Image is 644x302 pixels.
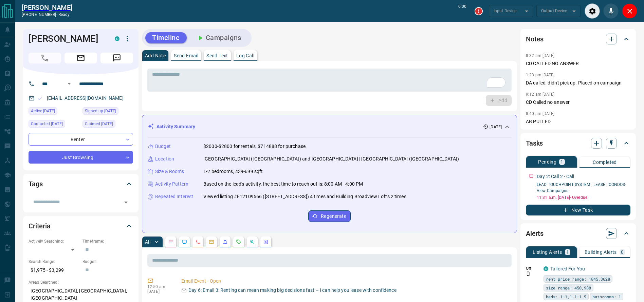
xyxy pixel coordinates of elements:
button: Open [121,197,131,207]
p: Activity Pattern [155,181,188,188]
h2: Alerts [526,228,544,239]
span: Contacted [DATE] [31,120,63,127]
a: [PERSON_NAME] [22,3,72,12]
p: CD Called no answer [526,99,630,106]
div: Mute [603,3,619,19]
p: Based on the lead's activity, the best time to reach out is: 8:00 AM - 4:00 PM [203,181,363,188]
p: Actively Searching: [29,238,79,244]
p: Activity Summary [157,123,195,130]
p: Budget: [82,259,133,265]
p: 11:31 a.m. [DATE] - Overdue [537,194,630,201]
span: size range: 450,988 [546,284,591,291]
h2: Tasks [526,138,543,149]
svg: Email Valid [37,96,42,101]
div: Audio Settings [585,3,600,19]
p: Send Email [174,53,198,58]
div: Tags [29,176,133,192]
a: [EMAIL_ADDRESS][DOMAIN_NAME] [47,95,124,101]
div: Wed May 21 2025 [82,107,133,117]
div: Just Browsing [29,151,133,164]
h2: Criteria [29,221,51,231]
h1: [PERSON_NAME] [29,33,105,44]
p: 1 [566,250,569,254]
p: Pending [538,159,556,164]
span: rent price range: 1845,3628 [546,276,610,282]
p: Viewed listing #E12109566 ([STREET_ADDRESS]) 4 times and Building Broadview Lofts 2 times [203,193,406,200]
p: Timeframe: [82,238,133,244]
div: Criteria [29,218,133,234]
div: Tue Oct 07 2025 [29,107,79,117]
div: Thu Oct 09 2025 [29,120,79,130]
p: Size & Rooms [155,168,184,175]
p: 0:00 [458,3,466,19]
button: Regenerate [308,210,351,222]
div: Close [622,3,637,19]
span: Call [29,53,61,63]
svg: Push Notification Only [526,271,531,276]
p: Day 6: Email 3: Renting can mean making big decisions fast – I can help you lease with confidence [188,287,397,294]
p: $2000-$2800 for rentals, $714888 for purchase [203,143,306,150]
p: All [145,240,150,244]
span: Email [65,53,97,63]
a: Tailored For You [550,266,585,271]
span: Signed up [DATE] [85,108,116,114]
span: Active [DATE] [31,108,55,114]
p: Repeated Interest [155,193,193,200]
p: [DATE] [147,289,171,294]
p: 8:40 am [DATE] [526,111,555,116]
p: Completed [593,160,617,165]
p: 1 [560,159,563,164]
p: [PHONE_NUMBER] - [22,12,72,18]
p: Log Call [236,53,254,58]
p: 1:23 pm [DATE] [526,73,555,77]
p: 9:12 am [DATE] [526,92,555,97]
div: Wed May 21 2025 [82,120,133,130]
span: Claimed [DATE] [85,120,113,127]
div: Renter [29,133,133,146]
span: Message [100,53,133,63]
button: Campaigns [189,32,248,43]
div: Activity Summary[DATE] [148,120,511,133]
p: 8:32 am [DATE] [526,53,555,58]
p: Location [155,155,174,163]
p: Areas Searched: [29,279,133,285]
div: condos.ca [544,266,548,271]
p: 1-2 bedrooms, 439-699 sqft [203,168,263,175]
svg: Listing Alerts [222,239,228,245]
div: Notes [526,31,630,47]
p: DA called, didn't pick up. Placed on campaign [526,79,630,87]
p: Budget [155,143,171,150]
p: Send Text [206,53,228,58]
p: [DATE] [490,124,502,130]
p: Listing Alerts [533,250,562,254]
button: Open [65,80,73,88]
span: ready [58,12,70,17]
p: Building Alerts [585,250,617,254]
p: Off [526,265,539,271]
h2: Tags [29,178,42,189]
p: Add Note [145,53,166,58]
div: Alerts [526,225,630,242]
p: [GEOGRAPHIC_DATA] ([GEOGRAPHIC_DATA]) and [GEOGRAPHIC_DATA] | [GEOGRAPHIC_DATA] ([GEOGRAPHIC_DATA]) [203,155,459,163]
p: 0 [621,250,624,254]
svg: Requests [236,239,241,245]
svg: Lead Browsing Activity [182,239,187,245]
svg: Calls [195,239,201,245]
svg: Opportunities [250,239,255,245]
button: New Task [526,205,630,215]
svg: Emails [209,239,214,245]
textarea: To enrich screen reader interactions, please activate Accessibility in Grammarly extension settings [152,72,507,89]
p: AB PULLED [526,118,630,125]
span: bathrooms: 1 [592,293,621,300]
a: LEAD TOUCHPOINT SYSTEM | LEASE | CONDOS- View Campaigns [537,182,626,193]
svg: Agent Actions [263,239,269,245]
span: beds: 1-1,1.1-1.9 [546,293,586,300]
p: 12:50 am [147,284,171,289]
div: Tasks [526,135,630,151]
p: $1,975 - $3,299 [29,265,79,276]
button: Timeline [145,32,187,43]
h2: Notes [526,34,544,44]
p: Day 2: Call 2 - Call [537,173,574,180]
p: CD CALLED NO ANSWER [526,60,630,67]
